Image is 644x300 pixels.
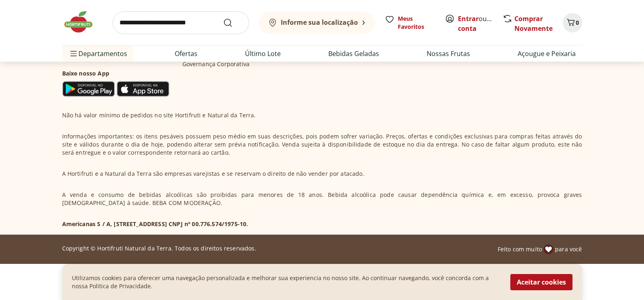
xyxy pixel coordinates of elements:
a: Comprar Novamente [514,14,553,33]
button: Carrinho [563,13,582,32]
p: Americanas S / A, [STREET_ADDRESS] CNPJ nº 00.776.574/1975-10. [62,220,248,228]
span: para você [555,245,582,253]
span: Departamentos [69,44,127,63]
b: Informe sua localização [281,18,358,27]
p: Utilizamos cookies para oferecer uma navegação personalizada e melhorar sua experiencia no nosso ... [72,274,501,290]
button: Submit Search [223,18,243,28]
a: Meus Favoritos [385,15,435,31]
button: Aceitar cookies [510,274,572,290]
a: Bebidas Geladas [328,49,379,58]
span: ou [458,14,494,33]
a: Governança Corporativa [182,60,250,68]
span: Meus Favoritos [398,15,435,31]
a: Açougue e Peixaria [518,49,576,58]
p: Informações importantes: os itens pesáveis possuem peso médio em suas descrições, pois podem sofr... [62,132,582,157]
img: Google Play Icon [62,81,115,97]
a: Criar conta [458,14,503,33]
span: Feito com muito [498,245,542,253]
img: App Store Icon [117,81,169,97]
a: Entrar [458,14,479,23]
img: Hortifruti [62,10,103,34]
span: 0 [576,19,579,26]
button: Informe sua localização [259,11,375,34]
h3: Baixe nosso App [62,69,169,78]
button: Menu [69,44,78,63]
p: Copyright © Hortifruti Natural da Terra. Todos os direitos reservados. [62,244,256,253]
a: Último Lote [245,49,281,58]
a: Nossas Frutas [427,49,470,58]
input: search [113,11,249,34]
p: Não há valor mínimo de pedidos no site Hortifruti e Natural da Terra. [62,111,256,119]
a: Ofertas [175,49,197,58]
p: A Hortifruti e a Natural da Terra são empresas varejistas e se reservam o direito de não vender p... [62,170,364,178]
p: A venda e consumo de bebidas alcoólicas são proibidas para menores de 18 anos. Bebida alcoólica p... [62,191,582,207]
